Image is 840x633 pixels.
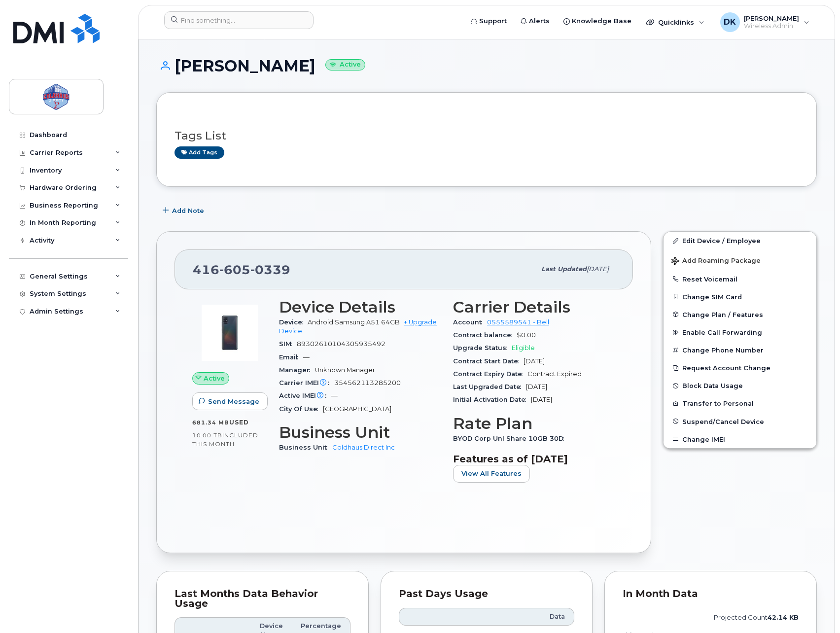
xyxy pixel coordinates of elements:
[192,392,268,410] button: Send Message
[587,265,609,273] span: [DATE]
[334,379,401,387] span: 354562113285200
[541,265,587,273] span: Last updated
[714,614,799,621] text: projected count
[156,202,212,219] button: Add Note
[279,423,441,441] h3: Business Unit
[331,392,338,399] span: —
[279,405,323,413] span: City Of Use
[512,344,535,352] span: Eligible
[671,257,761,266] span: Add Roaming Package
[172,206,204,215] span: Add Note
[453,435,569,442] span: BYOD Corp Unl Share 10GB 30D
[664,306,816,323] button: Change Plan / Features
[175,589,350,608] div: Last Months Data Behavior Usage
[768,614,799,621] tspan: 42.14 KB
[527,370,582,378] span: Contract Expired
[664,288,816,306] button: Change SIM Card
[308,318,400,326] span: Android Samsung A51 64GB
[453,298,615,316] h3: Carrier Details
[664,232,816,249] a: Edit Device / Employee
[297,340,385,348] span: 89302610104305935492
[279,318,308,326] span: Device
[399,589,575,599] div: Past Days Usage
[664,359,816,377] button: Request Account Change
[682,329,762,336] span: Enable Call Forwarding
[175,130,799,142] h3: Tags List
[323,405,391,413] span: [GEOGRAPHIC_DATA]
[497,608,575,626] th: Data
[208,397,259,406] span: Send Message
[664,341,816,359] button: Change Phone Number
[453,383,526,390] span: Last Upgraded Date
[453,344,512,352] span: Upgrade Status
[303,353,310,361] span: —
[175,146,224,159] a: Add tags
[664,394,816,412] button: Transfer to Personal
[279,366,315,374] span: Manager
[204,374,225,383] span: Active
[279,444,332,451] span: Business Unit
[200,303,259,362] img: image20231002-3703462-1ews4ez.jpeg
[156,57,817,74] h1: [PERSON_NAME]
[531,396,552,403] span: [DATE]
[453,453,615,465] h3: Features as of [DATE]
[453,357,524,365] span: Contract Start Date
[219,262,250,277] span: 605
[664,270,816,288] button: Reset Voicemail
[453,370,527,378] span: Contract Expiry Date
[664,250,816,270] button: Add Roaming Package
[453,465,530,483] button: View All Features
[193,262,290,277] span: 416
[664,323,816,341] button: Enable Call Forwarding
[279,379,334,387] span: Carrier IMEI
[332,444,395,451] a: Coldhaus Direct Inc
[229,419,249,426] span: used
[315,366,375,374] span: Unknown Manager
[192,419,229,426] span: 681.34 MB
[279,298,441,316] h3: Device Details
[487,318,549,326] a: 0555589541 - Bell
[664,377,816,394] button: Block Data Usage
[524,357,545,365] span: [DATE]
[453,396,531,403] span: Initial Activation Date
[192,432,222,439] span: 10.00 TB
[250,262,290,277] span: 0339
[279,353,303,361] span: Email
[682,311,763,318] span: Change Plan / Features
[664,430,816,448] button: Change IMEI
[453,331,517,339] span: Contract balance
[664,413,816,430] button: Suspend/Cancel Device
[453,415,615,432] h3: Rate Plan
[682,418,764,425] span: Suspend/Cancel Device
[526,383,547,390] span: [DATE]
[279,392,331,399] span: Active IMEI
[453,318,487,326] span: Account
[325,59,365,70] small: Active
[517,331,536,339] span: $0.00
[192,431,258,448] span: included this month
[279,340,297,348] span: SIM
[623,589,799,599] div: In Month Data
[461,469,522,478] span: View All Features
